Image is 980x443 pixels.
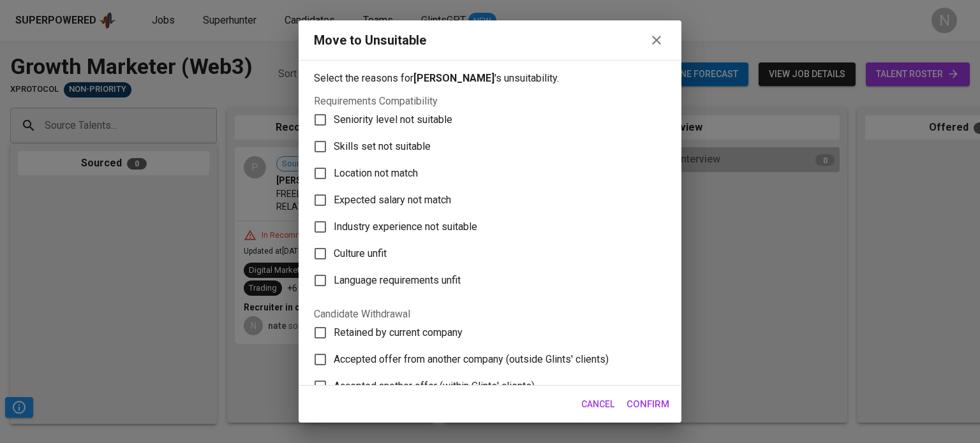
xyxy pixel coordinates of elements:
span: Seniority level not suitable [334,112,452,127]
legend: Requirements Compatibility [314,96,438,106]
div: Move to Unsuitable [314,31,426,50]
button: Cancel [576,393,620,416]
span: Accepted offer from another company (outside Glints' clients) [334,352,609,367]
span: Accepted another offer (within Glints' clients) [334,379,535,394]
b: [PERSON_NAME] [413,72,494,84]
span: Culture unfit [334,246,387,261]
span: Expected salary not match [334,192,451,208]
span: Confirm [627,396,669,412]
span: Industry experience not suitable [334,219,477,235]
span: Cancel [581,396,614,412]
span: Skills set not suitable [334,139,431,154]
span: Language requirements unfit [334,273,461,288]
legend: Candidate Withdrawal [314,309,410,319]
span: Retained by current company [334,325,463,340]
button: Confirm [620,391,676,418]
span: Location not match [334,166,418,181]
p: Select the reasons for 's unsuitability. [314,71,666,86]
